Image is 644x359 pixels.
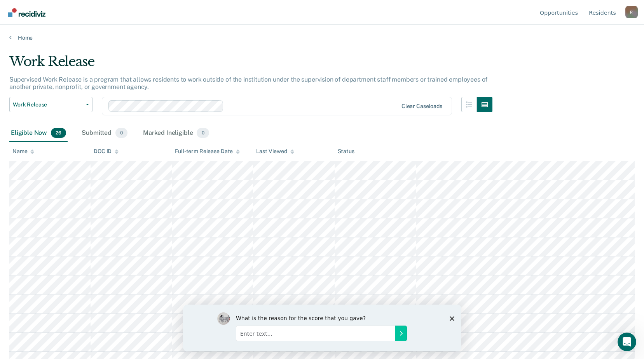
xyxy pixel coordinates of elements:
[197,128,209,138] span: 0
[183,305,461,351] iframe: Survey by Kim from Recidiviz
[115,128,127,138] span: 0
[9,34,635,41] a: Home
[9,125,68,142] div: Eligible Now26
[13,101,83,108] span: Work Release
[141,125,211,142] div: Marked Ineligible0
[94,148,119,155] div: DOC ID
[9,54,492,76] div: Work Release
[8,8,45,17] img: Recidiviz
[9,97,92,112] button: Work Release
[175,148,240,155] div: Full-term Release Date
[401,103,442,110] div: Clear caseloads
[80,125,129,142] div: Submitted0
[625,6,638,18] div: R
[625,6,638,18] button: Profile dropdown button
[618,333,636,351] iframe: Intercom live chat
[256,148,294,155] div: Last Viewed
[338,148,354,155] div: Status
[12,148,34,155] div: Name
[51,128,66,138] span: 26
[9,76,487,91] p: Supervised Work Release is a program that allows residents to work outside of the institution und...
